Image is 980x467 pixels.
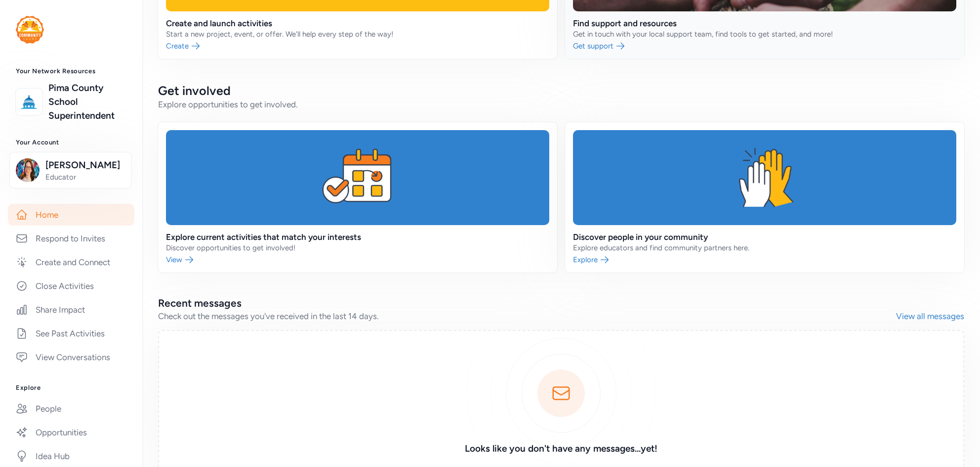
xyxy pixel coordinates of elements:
a: Pima County School Superintendent [48,81,126,123]
button: [PERSON_NAME]Educator [9,152,132,188]
a: Respond to Invites [8,228,134,249]
h3: Explore [16,384,126,392]
h3: Your Account [16,139,126,146]
a: View all messages [896,310,964,322]
span: [PERSON_NAME] [45,158,125,172]
a: Share Impact [8,299,134,321]
div: Explore opportunities to get involved. [158,98,964,110]
h3: Looks like you don't have any messages...yet! [419,442,703,456]
span: Educator [45,172,125,182]
a: See Past Activities [8,323,134,344]
a: View Conversations [8,346,134,368]
h2: Get involved [158,83,964,98]
h3: Your Network Resources [16,67,126,75]
div: Check out the messages you've received in the last 14 days. [158,310,896,322]
a: Home [8,204,134,226]
a: Create and Connect [8,251,134,273]
img: logo [16,16,44,44]
a: Opportunities [8,421,134,443]
a: Idea Hub [8,445,134,467]
img: logo [18,91,40,113]
a: Close Activities [8,275,134,297]
a: People [8,398,134,420]
h2: Recent messages [158,296,896,310]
